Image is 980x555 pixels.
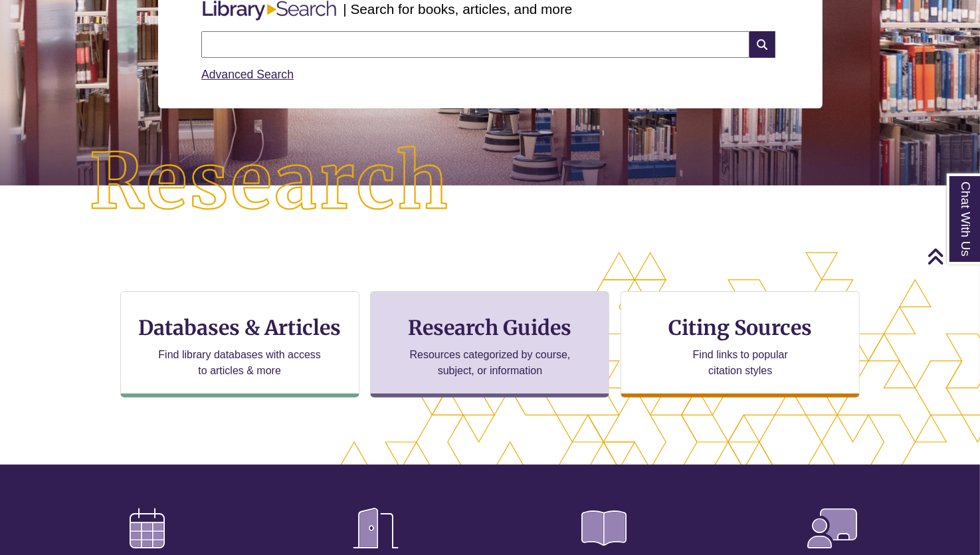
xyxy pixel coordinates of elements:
h3: Research Guides [381,315,598,340]
img: Research [49,106,490,259]
a: Citing Sources Find links to popular citation styles [621,291,860,397]
p: Find library databases with access to articles & more [153,347,326,379]
p: Resources categorized by course, subject, or information [403,347,577,379]
a: Advanced Search [201,68,294,81]
a: Back to Top [927,247,977,265]
a: Research Guides Resources categorized by course, subject, or information [370,291,609,397]
h3: Databases & Articles [132,315,348,340]
i: Search [749,31,775,58]
a: Databases & Articles Find library databases with access to articles & more [120,291,359,397]
p: Find links to popular citation styles [676,347,805,379]
h3: Citing Sources [659,315,821,340]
